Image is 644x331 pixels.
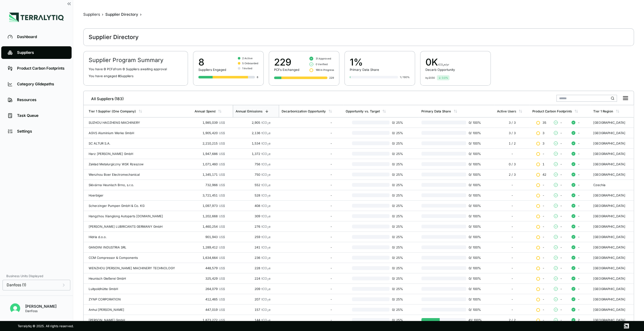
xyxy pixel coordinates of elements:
[194,225,225,228] div: 1,460,254
[282,141,332,145] div: -
[466,287,482,291] span: 0 / 100 %
[104,67,106,71] span: 0
[261,141,271,145] span: tCO e
[235,193,271,197] div: 528
[466,141,482,145] span: 0 / 100 %
[497,204,527,208] div: -
[497,162,527,166] div: 0 / 3
[194,162,225,166] div: 1,071,460
[102,12,103,17] span: ›
[219,162,225,166] span: US$
[89,245,189,249] div: GANDINI INDUSTRIA SRL
[17,129,65,134] div: Settings
[267,278,269,281] sub: 2
[542,204,544,208] span: -
[89,109,136,113] div: Tier 1 Supplier (One Company)
[578,162,580,166] span: -
[9,13,64,22] img: Logo
[350,56,379,68] div: 1%
[219,173,225,176] span: US$
[89,74,183,78] p: You have engaged Suppliers
[194,121,225,124] div: 1,985,039
[560,183,562,187] span: -
[282,162,332,166] div: -
[194,183,225,187] div: 732,966
[497,193,527,197] div: -
[466,131,482,135] span: 0 / 100 %
[593,256,631,260] div: [GEOGRAPHIC_DATA]
[466,297,482,301] span: 0 / 100 %
[560,214,562,218] span: -
[89,225,189,228] div: [PERSON_NAME] LUBRICANTS GERMANY GmbH
[3,272,70,280] div: Business Units Displayed
[261,214,271,218] span: tCO e
[421,109,451,113] div: Primary Data Share
[194,235,225,239] div: 901,943
[497,277,527,280] div: -
[282,225,332,228] div: -
[236,109,262,113] div: Annual Emissions
[194,277,225,280] div: 325,429
[10,303,20,313] img: Pratiksha Kulkarni
[261,287,271,291] span: tCO e
[542,214,544,218] span: -
[235,141,271,145] div: 1,534
[560,235,562,239] span: -
[560,141,562,145] span: -
[89,235,189,239] div: Hidria d.o.o.
[442,76,448,80] span: 0.0 %
[194,266,225,270] div: 448,579
[261,183,271,187] span: tCO e
[542,183,544,187] span: -
[267,195,269,198] sub: 2
[593,266,631,270] div: [GEOGRAPHIC_DATA]
[466,121,482,124] span: 0 / 100 %
[261,121,271,124] span: tCO e
[219,256,225,260] span: US$
[267,143,269,146] sub: 2
[282,245,332,249] div: -
[578,287,580,291] span: -
[89,141,189,145] div: SC ALTUR S.A.
[425,76,435,80] div: by 2030
[7,282,26,288] span: Danfoss (1)
[261,235,271,239] span: tCO e
[17,34,65,39] div: Dashboard
[497,235,527,239] div: -
[89,214,189,218] div: Hangzhou Xianglong Autoparts [DOMAIN_NAME]
[560,287,562,291] span: -
[194,109,215,113] div: Annual Spend
[219,245,225,249] span: US$
[89,193,189,197] div: Hoerbiger
[389,245,406,249] span: 0 / 25 %
[497,183,527,187] div: -
[235,266,271,270] div: 228
[497,245,527,249] div: -
[438,63,449,66] span: tCO₂e/yr
[89,256,189,260] div: CCM Compressor & Components
[593,162,631,166] div: [GEOGRAPHIC_DATA]
[542,277,544,280] span: -
[235,287,271,291] div: 209
[267,216,269,219] sub: 2
[593,173,631,176] div: [GEOGRAPHIC_DATA]
[267,122,269,125] sub: 2
[194,204,225,208] div: 1,097,973
[497,266,527,270] div: -
[219,297,225,301] span: US$
[560,173,562,176] span: -
[235,225,271,228] div: 276
[235,162,271,166] div: 756
[267,153,269,156] sub: 2
[389,214,406,218] span: 0 / 25 %
[89,266,189,270] div: WENZHOU [PERSON_NAME] MACHINERY TECHNOLOGY
[389,225,406,228] span: 0 / 25 %
[17,50,65,55] div: Suppliers
[219,141,225,145] span: US$
[282,109,326,113] div: Decarbonization Opportunity
[578,266,580,270] span: -
[282,287,332,291] div: -
[466,245,482,249] span: 0 / 100 %
[593,235,631,239] div: [GEOGRAPHIC_DATA]
[89,121,189,124] div: SUZHOU HAOZHENG MACHINERY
